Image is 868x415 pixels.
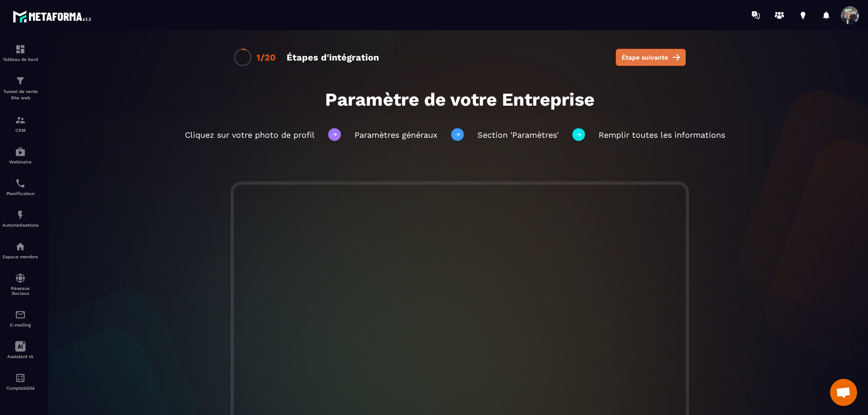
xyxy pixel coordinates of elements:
p: Automatisations [2,223,38,228]
p: Planificateur [2,191,38,196]
span: Section 'Paramètres' [477,130,559,140]
p: Comptabilité [2,386,38,391]
a: accountantaccountantComptabilité [2,366,38,397]
p: Réseaux Sociaux [2,286,38,296]
div: Étapes d'intégration [287,52,379,63]
img: formation [15,75,26,86]
img: scheduler [15,178,26,189]
p: CRM [2,128,38,133]
a: schedulerschedulerPlanificateur [2,171,38,203]
img: formation [15,115,26,126]
img: email [15,309,26,320]
p: E-mailing [2,322,38,327]
p: Webinaire [2,159,38,164]
img: social-network [15,273,26,284]
p: Assistant IA [2,354,38,359]
a: social-networksocial-networkRéseaux Sociaux [2,266,38,303]
p: Tunnel de vente Site web [2,89,38,101]
span: Paramètres généraux [354,130,438,140]
img: formation [15,44,26,55]
a: formationformationCRM [2,108,38,140]
img: accountant [15,373,26,383]
a: automationsautomationsAutomatisations [2,203,38,234]
span: Cliquez sur votre photo de profil [185,130,315,140]
img: automations [15,210,26,220]
img: logo [13,8,94,25]
img: automations [15,146,26,157]
a: formationformationTableau de bord [2,37,38,69]
p: Espace membre [2,254,38,259]
a: emailemailE-mailing [2,303,38,334]
div: Ouvrir le chat [830,379,857,406]
p: Tableau de bord [2,57,38,62]
h1: Paramètre de votre Entreprise [126,89,794,110]
button: Étape suivante [616,49,686,66]
span: Étape suivante [622,53,668,62]
div: 1/20 [256,52,276,63]
a: automationsautomationsEspace membre [2,234,38,266]
a: Assistant IA [2,334,38,366]
a: automationsautomationsWebinaire [2,140,38,171]
a: formationformationTunnel de vente Site web [2,69,38,108]
img: automations [15,241,26,252]
span: Remplir toutes les informations [599,130,725,140]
